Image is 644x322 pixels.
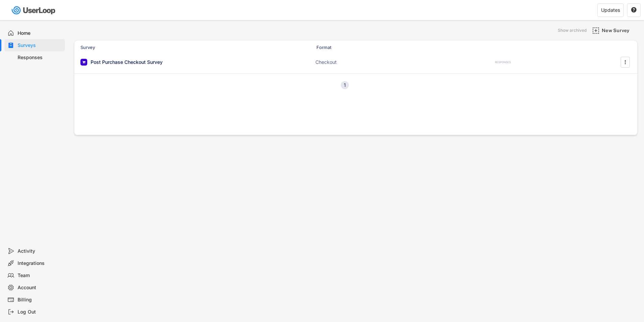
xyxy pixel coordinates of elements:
[622,57,628,67] button: 
[592,27,599,34] img: AddMajor.svg
[631,7,637,13] text: 
[18,248,62,254] div: Activity
[18,30,62,36] div: Home
[316,44,384,50] div: Format
[18,297,62,303] div: Billing
[10,3,58,17] img: userloop-logo-01.svg
[495,60,511,64] div: RESPONSES
[601,8,620,13] div: Updates
[558,28,587,32] div: Show archived
[18,260,62,267] div: Integrations
[18,42,62,49] div: Surveys
[18,272,62,279] div: Team
[18,284,62,291] div: Account
[18,54,62,61] div: Responses
[80,44,216,50] div: Survey
[625,58,626,66] text: 
[602,27,636,33] div: New Survey
[18,309,62,315] div: Log Out
[91,59,163,66] div: Post Purchase Checkout Survey
[341,83,349,88] div: 1
[631,7,637,13] button: 
[315,59,383,66] div: Checkout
